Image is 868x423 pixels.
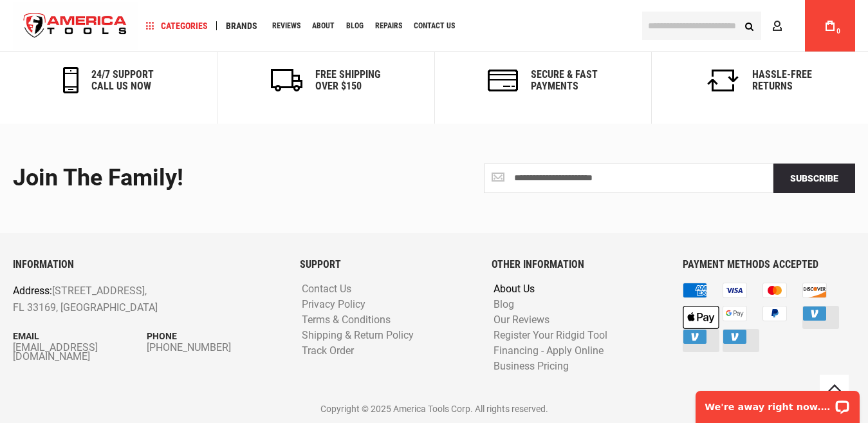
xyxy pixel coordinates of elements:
a: Categories [140,17,214,35]
h6: OTHER INFORMATION [492,259,664,270]
a: [EMAIL_ADDRESS][DOMAIN_NAME] [13,343,147,361]
p: Copyright © 2025 America Tools Corp. All rights reserved. [13,402,855,416]
p: Phone [147,329,281,343]
a: Repairs [369,17,408,35]
iframe: LiveChat chat widget [687,382,868,423]
a: Contact Us [299,283,355,296]
h6: Hassle-Free Returns [752,69,812,91]
h6: secure & fast payments [531,69,598,91]
a: About Us [490,283,538,296]
a: Blog [340,17,369,35]
a: Track Order [299,345,357,357]
span: Repairs [375,22,402,30]
span: Contact Us [414,22,455,30]
span: Reviews [272,22,300,30]
span: Subscribe [790,173,838,183]
h6: INFORMATION [13,259,281,270]
p: [STREET_ADDRESS], FL 33169, [GEOGRAPHIC_DATA] [13,283,227,315]
span: Categories [146,21,208,30]
a: Reviews [266,17,306,35]
a: store logo [13,2,138,50]
h6: 24/7 support call us now [91,69,154,91]
span: About [312,22,335,30]
a: About [306,17,340,35]
h6: Free Shipping Over $150 [315,69,380,91]
a: Shipping & Return Policy [299,330,417,342]
a: Privacy Policy [299,299,369,311]
a: Business Pricing [490,361,572,373]
h6: SUPPORT [300,259,472,270]
a: Financing - Apply Online [490,345,607,357]
a: Our Reviews [490,314,553,326]
div: Join the Family! [13,165,425,191]
span: Blog [346,22,364,30]
span: 0 [836,28,840,35]
h6: PAYMENT METHODS ACCEPTED [683,259,855,270]
button: Subscribe [773,164,855,193]
a: Contact Us [408,17,461,35]
span: Brands [226,21,257,30]
a: Blog [490,299,517,311]
button: Search [737,14,761,38]
img: America Tools [13,2,138,50]
a: [PHONE_NUMBER] [147,343,281,352]
span: Address: [13,285,52,297]
a: Terms & Conditions [299,314,394,326]
a: Brands [220,17,263,35]
p: Email [13,329,147,343]
a: Register Your Ridgid Tool [490,330,611,342]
